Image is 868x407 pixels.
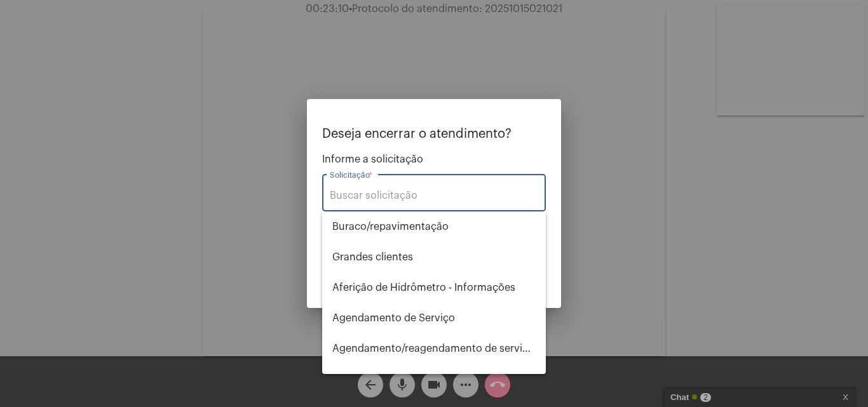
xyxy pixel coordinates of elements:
[332,272,536,303] span: Aferição de Hidrômetro - Informações
[330,190,538,201] input: Buscar solicitação
[332,211,536,242] span: ⁠Buraco/repavimentação
[332,333,536,364] span: Agendamento/reagendamento de serviços - informações
[332,364,536,394] span: Alterar nome do usuário na fatura
[332,303,536,333] span: Agendamento de Serviço
[322,127,546,141] p: Deseja encerrar o atendimento?
[322,154,546,165] span: Informe a solicitação
[332,242,536,272] span: ⁠Grandes clientes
